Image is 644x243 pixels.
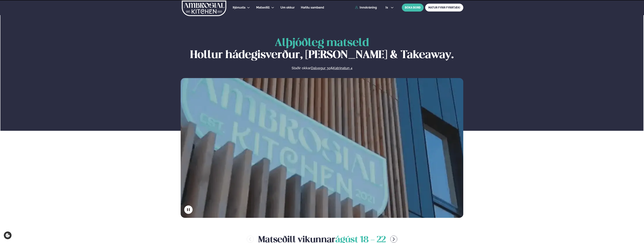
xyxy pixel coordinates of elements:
[333,66,352,70] a: Katrinatun 4
[280,5,295,10] a: Um okkur
[425,4,463,12] a: MATUR FYRIR FYRIRTÆKI
[355,6,377,9] a: Innskráning
[382,6,397,9] button: is
[256,6,270,9] span: Matseðill
[247,236,254,243] button: menu-btn-left
[181,1,227,16] img: logo
[402,4,424,12] button: BÓKA BORÐ
[301,5,324,10] a: Hafðu samband
[250,66,393,70] p: Staðir okkar &
[4,231,12,239] a: Cookie settings
[301,6,324,9] span: Hafðu samband
[275,38,369,48] span: Alþjóðleg matseld
[233,6,245,9] span: Þjónusta
[256,5,270,10] a: Matseðill
[233,5,245,10] a: Þjónusta
[181,37,463,61] h1: Hollur hádegisverður, [PERSON_NAME] & Takeaway.
[280,6,295,9] span: Um okkur
[386,6,389,9] span: is
[390,236,397,243] button: menu-btn-right
[311,66,331,70] a: Dalvegur 30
